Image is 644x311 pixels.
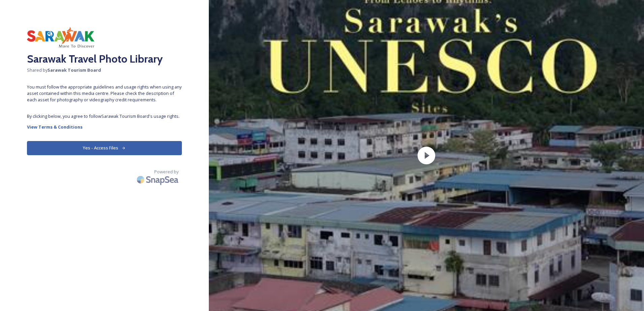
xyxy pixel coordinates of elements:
[27,124,83,130] strong: View Terms & Conditions
[27,123,182,131] a: View Terms & Conditions
[47,67,101,73] strong: Sarawak Tourism Board
[27,141,182,155] button: Yes - Access Files
[154,169,179,175] span: Powered by
[27,84,182,103] span: You must follow the appropriate guidelines and usage rights when using any asset contained within...
[27,27,94,47] img: smtd%20black%20letter%202024%404x.png
[27,113,182,119] span: By clicking below, you agree to follow Sarawak Tourism Board 's usage rights.
[27,51,182,67] h2: Sarawak Travel Photo Library
[27,67,182,73] span: Shared by
[135,172,182,187] img: SnapSea Logo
